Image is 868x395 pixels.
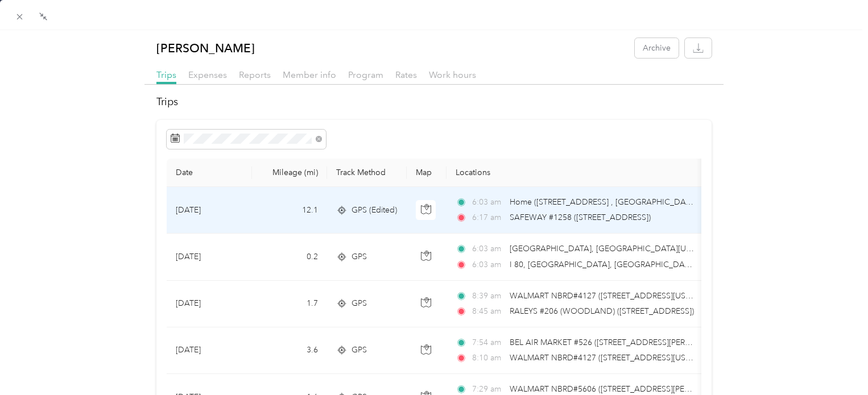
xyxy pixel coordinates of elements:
th: Date [167,159,252,187]
td: 1.7 [252,281,327,327]
span: 8:39 am [472,290,505,302]
td: [DATE] [167,187,252,234]
span: Program [348,69,383,80]
span: WALMART NBRD#4127 ([STREET_ADDRESS][US_STATE]) [510,353,717,363]
iframe: Everlance-gr Chat Button Frame [804,331,868,395]
th: Mileage (mi) [252,159,327,187]
span: 6:03 am [472,243,505,255]
h2: Trips [156,94,711,110]
span: GPS [352,297,367,310]
p: [PERSON_NAME] [156,38,255,58]
th: Map [407,159,447,187]
span: GPS [352,344,367,356]
span: 6:03 am [472,259,505,271]
span: I 80, [GEOGRAPHIC_DATA], [GEOGRAPHIC_DATA], [US_STATE], 94534, [GEOGRAPHIC_DATA] [510,260,856,269]
span: Member info [283,69,336,80]
span: Home ([STREET_ADDRESS] , [GEOGRAPHIC_DATA], [GEOGRAPHIC_DATA]) [510,197,786,207]
th: Locations [447,159,708,187]
td: 12.1 [252,187,327,234]
span: SAFEWAY #1258 ([STREET_ADDRESS]) [510,213,651,222]
span: GPS [352,251,367,263]
td: 0.2 [252,234,327,280]
span: 8:10 am [472,352,505,364]
span: 7:54 am [472,336,505,349]
td: [DATE] [167,234,252,280]
span: Work hours [429,69,476,80]
span: Reports [239,69,271,80]
span: [GEOGRAPHIC_DATA], [GEOGRAPHIC_DATA][US_STATE], [GEOGRAPHIC_DATA] [510,244,806,253]
span: WALMART NBRD#5606 ([STREET_ADDRESS][PERSON_NAME]) [510,384,738,394]
span: WALMART NBRD#4127 ([STREET_ADDRESS][US_STATE]) [510,291,717,301]
td: [DATE] [167,327,252,374]
td: [DATE] [167,281,252,327]
span: RALEYS #206 (WOODLAND) ([STREET_ADDRESS]) [510,306,694,316]
button: Archive [635,38,679,58]
span: BEL AIR MARKET #526 ([STREET_ADDRESS][PERSON_NAME]) [510,338,734,347]
span: 6:17 am [472,211,505,224]
td: 3.6 [252,327,327,374]
span: Rates [395,69,417,80]
span: Expenses [188,69,227,80]
span: GPS (Edited) [352,204,397,217]
span: 6:03 am [472,196,505,209]
span: Trips [156,69,176,80]
th: Track Method [327,159,407,187]
span: 8:45 am [472,305,505,318]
